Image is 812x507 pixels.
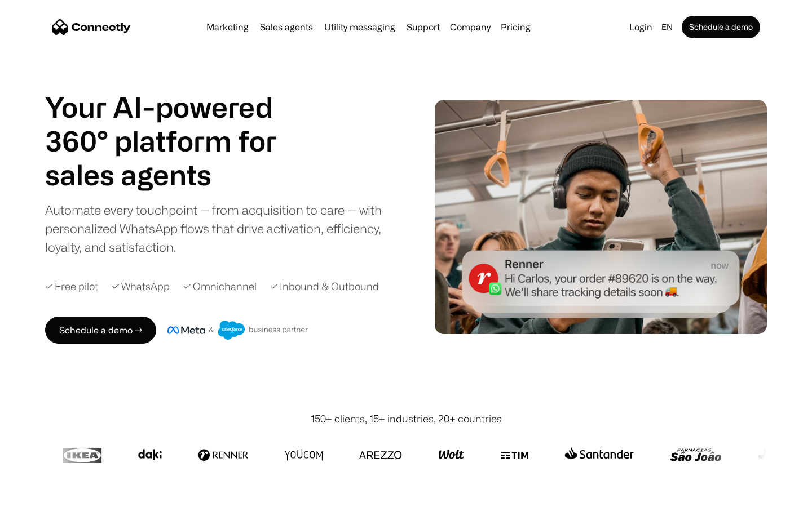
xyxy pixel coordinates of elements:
[320,23,400,32] a: Utility messaging
[450,19,491,35] div: Company
[496,23,535,32] a: Pricing
[23,487,68,503] ul: Language list
[45,279,98,294] div: ✓ Free pilot
[202,23,253,32] a: Marketing
[45,317,156,344] a: Schedule a demo →
[167,321,308,340] img: Meta and Salesforce business partner badge.
[255,23,317,32] a: Sales agents
[45,90,304,158] h1: Your AI-powered 360° platform for
[402,23,444,32] a: Support
[45,158,304,192] h1: sales agents
[311,411,502,426] div: 150+ clients, 15+ industries, 20+ countries
[661,19,673,35] div: en
[625,19,657,35] a: Login
[45,201,400,256] div: Automate every touchpoint — from acquisition to care — with personalized WhatsApp flows that driv...
[270,279,379,294] div: ✓ Inbound & Outbound
[112,279,170,294] div: ✓ WhatsApp
[11,486,68,503] aside: Language selected: English
[682,16,760,38] a: Schedule a demo
[183,279,257,294] div: ✓ Omnichannel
